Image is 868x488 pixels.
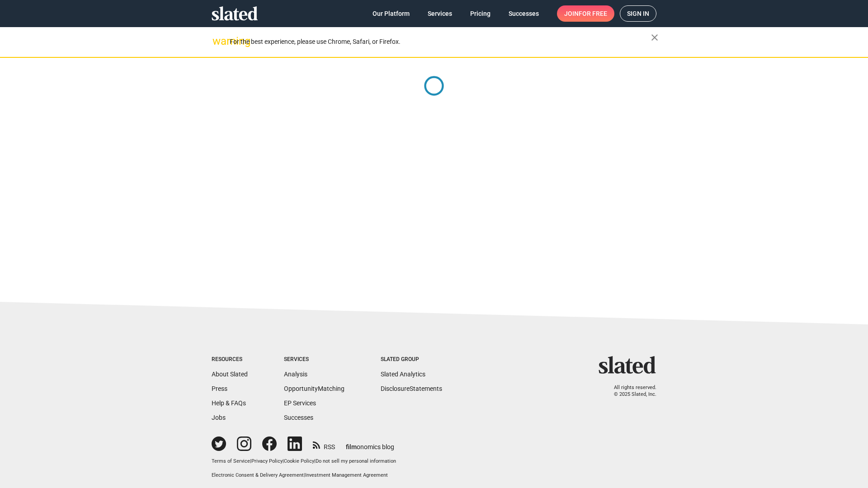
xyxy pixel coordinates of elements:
[250,458,251,464] span: |
[284,356,344,363] div: Services
[381,371,425,378] a: Slated Analytics
[212,399,246,407] a: Help & FAQs
[316,458,396,465] button: Do not sell my personal information
[420,5,459,22] a: Services
[346,443,357,450] span: film
[284,385,344,392] a: OpportunityMatching
[284,414,313,421] a: Successes
[212,356,248,363] div: Resources
[313,437,335,451] a: RSS
[564,5,607,22] span: Join
[230,36,651,48] div: For the best experience, please use Chrome, Safari, or Firefox.
[579,5,607,22] span: for free
[212,371,248,378] a: About Slated
[305,472,388,478] a: Investment Management Agreement
[470,5,491,22] span: Pricing
[212,414,226,421] a: Jobs
[381,356,442,363] div: Slated Group
[463,5,498,22] a: Pricing
[509,5,539,22] span: Successes
[212,472,304,478] a: Electronic Consent & Delivery Agreement
[381,385,442,392] a: DisclosureStatements
[251,458,283,464] a: Privacy Policy
[284,458,314,464] a: Cookie Policy
[284,399,316,407] a: EP Services
[212,458,250,464] a: Terms of Service
[365,5,417,22] a: Our Platform
[428,5,452,22] span: Services
[212,385,227,392] a: Press
[649,32,660,43] mat-icon: close
[346,436,394,451] a: filmonomics blog
[304,472,305,478] span: |
[620,5,656,22] a: Sign in
[501,5,546,22] a: Successes
[212,36,223,47] mat-icon: warning
[627,6,649,21] span: Sign in
[557,5,614,22] a: Joinfor free
[604,385,656,398] p: All rights reserved. © 2025 Slated, Inc.
[373,5,410,22] span: Our Platform
[283,458,284,464] span: |
[284,371,307,378] a: Analysis
[314,458,316,464] span: |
